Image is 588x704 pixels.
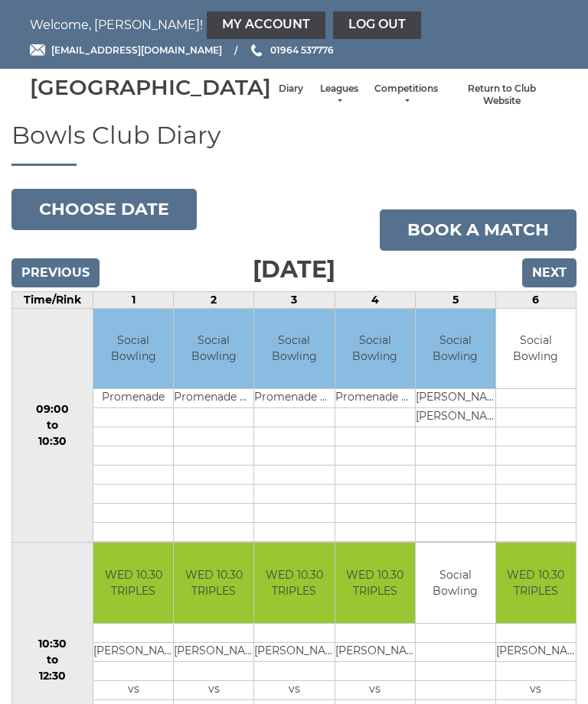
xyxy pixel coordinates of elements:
[254,543,334,623] td: WED 10.30 TRIPLES
[207,11,325,39] a: My Account
[174,309,253,389] td: Social Bowling
[318,83,359,108] a: Leagues
[174,291,254,308] td: 2
[415,291,495,308] td: 5
[496,543,576,623] td: WED 10.30 TRIPLES
[495,291,576,308] td: 6
[496,309,576,389] td: Social Bowling
[254,389,334,408] td: Promenade Bowls
[254,291,335,308] td: 3
[254,642,334,661] td: [PERSON_NAME]
[174,389,253,408] td: Promenade Bowls
[270,44,334,56] span: 01964 537776
[254,680,334,699] td: vs
[335,309,415,389] td: Social Bowling
[416,408,495,427] td: [PERSON_NAME]
[522,258,577,287] input: Next
[453,83,550,108] a: Return to Club Website
[279,83,303,96] a: Diary
[380,209,577,251] a: Book a match
[254,309,334,389] td: Social Bowling
[333,11,421,39] a: Log out
[416,543,495,623] td: Social Bowling
[251,44,262,57] img: Phone us
[174,680,253,699] td: vs
[30,44,45,56] img: Email
[30,43,222,57] a: Email [EMAIL_ADDRESS][DOMAIN_NAME]
[30,11,558,39] nav: Welcome, [PERSON_NAME]!
[30,76,271,99] div: [GEOGRAPHIC_DATA]
[12,291,93,308] td: Time/Rink
[374,83,438,108] a: Competitions
[11,122,577,166] h1: Bowls Club Diary
[93,389,173,408] td: Promenade
[93,543,173,623] td: WED 10.30 TRIPLES
[335,543,415,623] td: WED 10.30 TRIPLES
[11,258,100,287] input: Previous
[93,642,173,661] td: [PERSON_NAME]
[174,543,253,623] td: WED 10.30 TRIPLES
[11,189,197,230] button: Choose date
[335,291,415,308] td: 4
[416,389,495,408] td: [PERSON_NAME]
[496,642,576,661] td: [PERSON_NAME]
[93,680,173,699] td: vs
[249,43,334,57] a: Phone us 01964 537776
[51,44,222,56] span: [EMAIL_ADDRESS][DOMAIN_NAME]
[335,389,415,408] td: Promenade Bowls
[12,308,93,543] td: 09:00 to 10:30
[93,309,173,389] td: Social Bowling
[335,680,415,699] td: vs
[416,309,495,389] td: Social Bowling
[93,291,174,308] td: 1
[174,642,253,661] td: [PERSON_NAME]
[496,680,576,699] td: vs
[335,642,415,661] td: [PERSON_NAME]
